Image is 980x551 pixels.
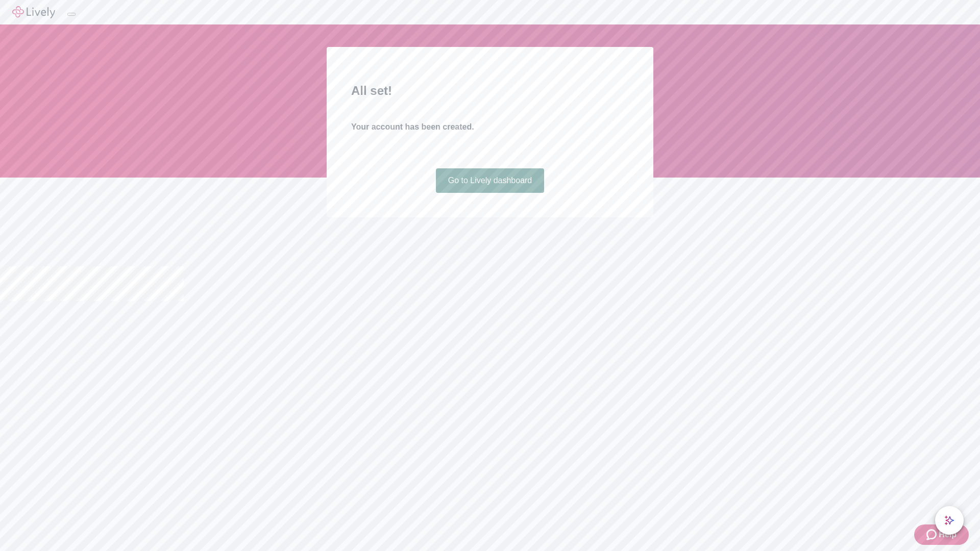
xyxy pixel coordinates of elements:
[914,524,969,545] button: Zendesk support iconHelp
[436,168,545,193] a: Go to Lively dashboard
[351,121,629,133] h4: Your account has been created.
[67,13,76,16] button: Log out
[939,529,957,541] span: Help
[944,515,954,525] svg: Lively AI Assistant
[926,529,939,541] svg: Zendesk support icon
[935,506,964,535] button: chat
[12,6,55,18] img: Lively
[351,82,629,100] h2: All set!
